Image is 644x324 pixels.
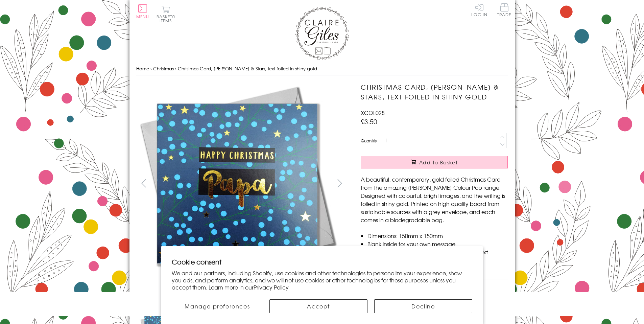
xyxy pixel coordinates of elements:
a: Trade [497,3,511,18]
button: Decline [374,299,472,313]
nav: breadcrumbs [136,62,508,76]
a: Christmas [153,65,174,72]
button: prev [136,176,151,191]
h1: Christmas Card, [PERSON_NAME] & Stars, text foiled in shiny gold [361,82,508,102]
button: Add to Basket [361,156,508,168]
h2: Cookie consent [172,257,472,267]
span: › [175,65,176,72]
img: Claire Giles Greetings Cards [295,7,349,60]
span: Trade [497,3,511,17]
span: Manage preferences [185,302,250,310]
a: Privacy Policy [254,283,289,291]
p: A beautiful, contemporary, gold foiled Christmas Card from the amazing [PERSON_NAME] Colour Pop r... [361,175,508,224]
li: Blank inside for your own message [367,240,508,248]
label: Quantity [361,138,377,144]
span: 0 items [160,14,175,24]
span: Menu [136,14,149,20]
span: Add to Basket [419,159,458,166]
span: XCOL028 [361,109,385,117]
img: Christmas Card, Papa Berries & Stars, text foiled in shiny gold [136,82,339,285]
img: Christmas Card, Papa Berries & Stars, text foiled in shiny gold [347,82,550,285]
button: Menu [136,4,149,19]
span: £3.50 [361,117,377,126]
li: Dimensions: 150mm x 150mm [367,232,508,240]
span: › [150,65,152,72]
button: Accept [269,299,367,313]
span: Christmas Card, [PERSON_NAME] & Stars, text foiled in shiny gold [178,65,317,72]
p: We and our partners, including Shopify, use cookies and other technologies to personalize your ex... [172,270,472,291]
button: next [332,176,347,191]
a: Log In [471,3,487,17]
a: Home [136,65,149,72]
button: Manage preferences [172,299,263,313]
button: Basket0 items [157,5,175,23]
